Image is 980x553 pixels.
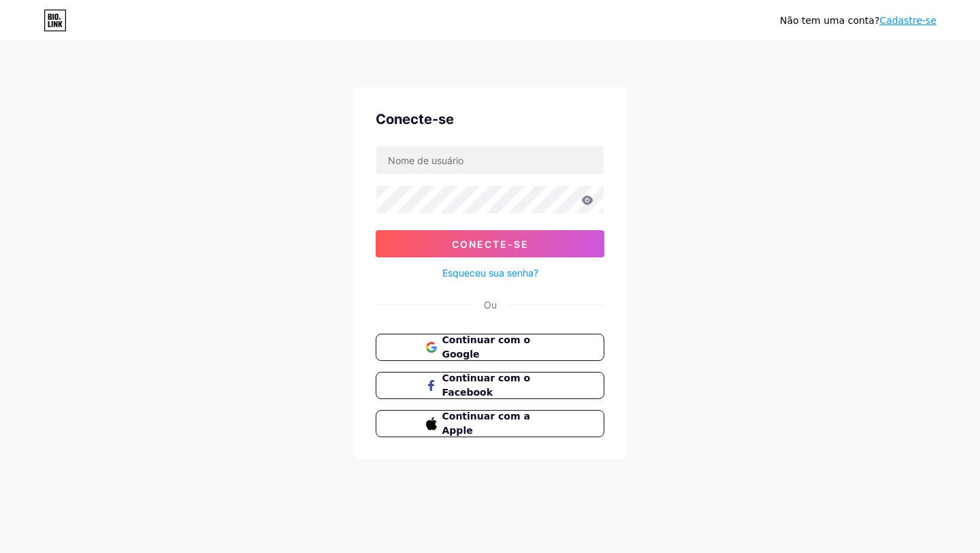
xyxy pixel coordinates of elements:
[376,146,604,174] input: Nome de usuário
[442,334,531,360] font: Continuar com o Google
[780,15,879,26] font: Não tem uma conta?
[376,372,604,399] button: Continuar com o Facebook
[879,15,936,26] a: Cadastre-se
[442,267,538,279] font: Esqueceu sua senha?
[376,410,604,437] button: Continuar com a Apple
[376,111,454,127] font: Conecte-se
[376,334,604,361] button: Continuar com o Google
[484,299,497,311] font: Ou
[442,266,538,280] a: Esqueceu sua senha?
[376,230,604,257] button: Conecte-se
[452,238,529,250] font: Conecte-se
[442,373,531,398] font: Continuar com o Facebook
[442,411,530,436] font: Continuar com a Apple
